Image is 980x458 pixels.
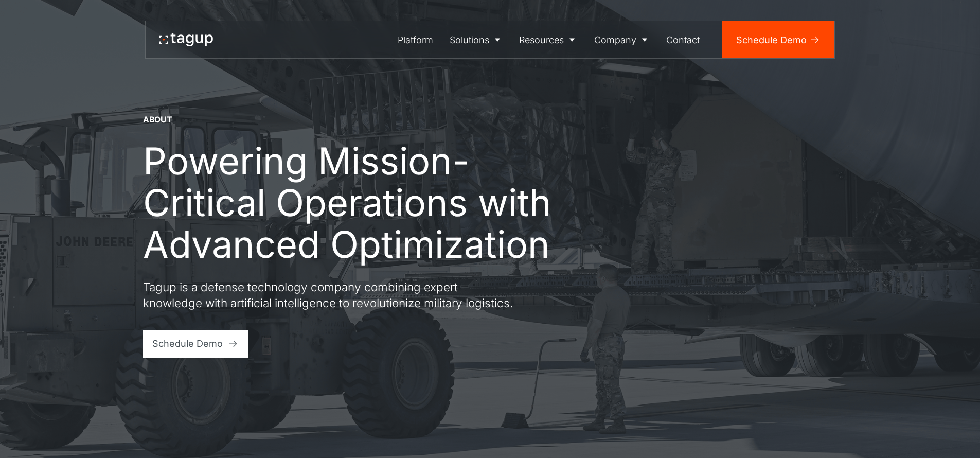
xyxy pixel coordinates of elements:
div: Schedule Demo [152,337,223,350]
div: Solutions [450,33,489,47]
div: Schedule Demo [736,33,807,47]
a: Resources [511,21,586,58]
div: Resources [519,33,564,47]
a: Company [586,21,658,58]
a: Schedule Demo [143,330,248,358]
a: Platform [390,21,442,58]
div: Platform [398,33,433,47]
p: Tagup is a defense technology company combining expert knowledge with artificial intelligence to ... [143,279,513,311]
a: Schedule Demo [722,21,834,58]
a: Solutions [441,21,511,58]
a: Contact [658,21,708,58]
h1: Powering Mission-Critical Operations with Advanced Optimization [143,140,575,265]
div: Contact [666,33,700,47]
div: Company [594,33,636,47]
div: About [143,114,172,126]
